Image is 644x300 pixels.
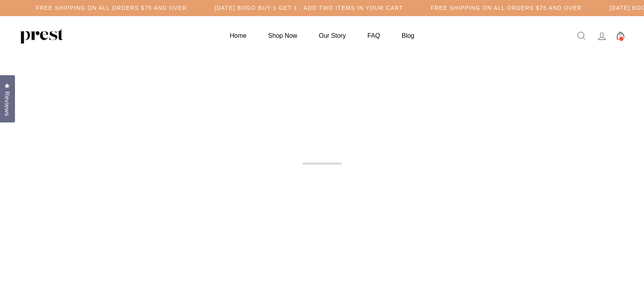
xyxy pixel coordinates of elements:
h5: Free Shipping on all orders $75 and over [431,5,582,11]
h5: [DATE] BOGO BUY 1 GET 1 - ADD TWO ITEMS IN YOUR CART [215,5,403,11]
h5: Free Shipping on all orders $75 and over [36,5,187,11]
a: FAQ [358,28,390,43]
ul: Primary [220,28,424,43]
a: Our Story [309,28,356,43]
a: Blog [392,28,424,43]
img: PREST ORGANICS [20,28,63,44]
span: Reviews [2,91,12,116]
a: Home [220,28,256,43]
a: Shop Now [258,28,307,43]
